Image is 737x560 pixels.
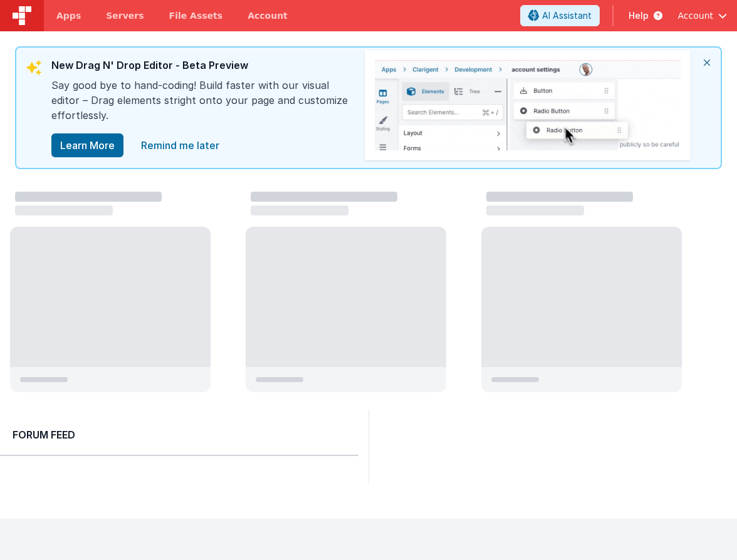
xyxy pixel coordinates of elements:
span: AI Assistant [542,9,592,22]
i: close [693,48,721,78]
button: AI Assistant [520,5,600,26]
span: Apps [56,9,81,22]
button: Account [677,9,727,22]
a: close [133,133,227,158]
span: File Assets [169,9,223,22]
div: Say good bye to hand-coding! Build faster with our visual editor – Drag elements stright onto you... [51,78,352,133]
button: Learn More [51,133,123,157]
div: New Drag N' Drop Editor - Beta Preview [51,58,352,78]
span: Account [677,9,713,22]
h2: Forum Feed [13,427,346,442]
span: Servers [106,9,144,22]
span: Help [629,9,649,22]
